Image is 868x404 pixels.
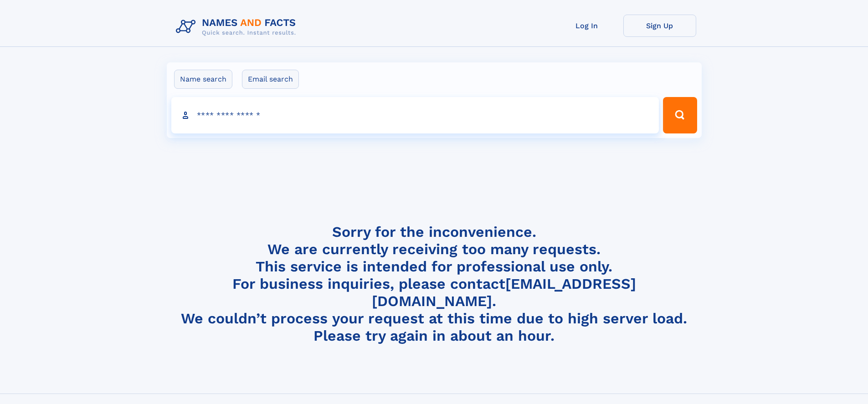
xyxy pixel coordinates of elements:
[174,70,232,89] label: Name search
[623,15,696,37] a: Sign Up
[172,223,696,345] h4: Sorry for the inconvenience. We are currently receiving too many requests. This service is intend...
[550,15,623,37] a: Log In
[171,97,659,133] input: search input
[663,97,697,133] button: Search Button
[172,15,303,39] img: Logo Names and Facts
[242,70,299,89] label: Email search
[372,275,636,310] a: [EMAIL_ADDRESS][DOMAIN_NAME]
